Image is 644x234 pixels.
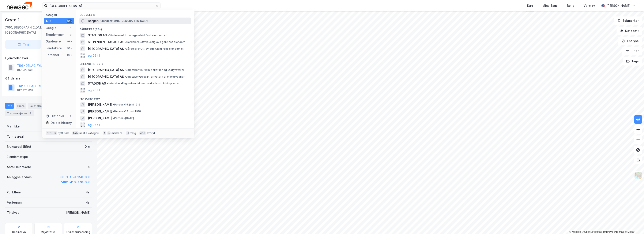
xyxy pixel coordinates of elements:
[125,40,126,44] span: •
[86,190,90,195] div: Nei
[7,134,24,139] div: Tomteareal
[617,27,642,35] button: Datasett
[88,164,90,170] div: 0
[12,230,26,234] div: Geoinnsyn
[5,76,92,81] div: Gårdeiere
[79,131,99,135] div: neste kategori
[76,94,194,101] div: Personer (99+)
[88,33,107,38] span: STASJON AS
[28,111,32,115] div: 5
[88,116,112,121] span: [PERSON_NAME]
[46,39,61,44] div: Gårdeiere
[61,180,90,185] button: 5001-410-770-0-0
[46,131,57,135] div: Ctrl + k
[99,19,148,23] span: Eiendom • 5015 [GEOGRAPHIC_DATA]
[76,24,194,32] div: Gårdeiere (99+)
[41,230,56,234] div: Miljøstatus
[67,40,72,43] div: 99+
[88,67,124,73] span: [GEOGRAPHIC_DATA] AS
[46,19,51,24] div: Alle
[88,53,100,58] button: og 96 til
[7,164,31,170] div: Antall leietakere
[87,154,90,159] div: —
[7,144,31,149] div: Bruksareal (BRA)
[99,19,101,22] span: •
[76,10,194,18] div: Google (1)
[66,230,90,234] div: Grunnforurensning
[72,131,79,135] div: tab
[48,3,155,9] input: Søk på adresse, matrikkel, gårdeiere, leietakere eller personer
[147,131,155,135] div: avbryt
[113,110,141,113] span: Person • 24. juni 1918
[5,56,92,61] div: Hjemmelshaver
[623,57,642,66] button: Tags
[107,82,108,85] span: •
[88,46,124,51] span: [GEOGRAPHIC_DATA] AS
[125,68,184,72] span: Leietaker • Butikkh. tekstiler og utstyrsvarer
[125,47,126,50] span: •
[7,154,28,159] div: Eiendomstype
[582,230,602,233] a: OpenStreetMap
[17,89,33,92] div: 817 920 632
[569,230,581,233] a: Mapbox
[88,40,124,45] span: SLEPENDEN STASJON AS
[5,40,41,49] button: Tag
[16,103,26,109] div: Eiere
[76,59,194,67] div: Leietakere (99+)
[634,171,642,179] img: Z
[46,52,59,57] div: Personer
[5,16,20,23] div: Gryta 1
[46,114,64,119] div: Historikk
[125,75,185,78] span: Leietaker • Detaljh. drivstoff til motorvogner
[5,110,34,116] div: Transaksjoner
[46,32,64,37] div: Eiendommer
[60,175,90,180] button: 5001-439-250-0-0
[5,103,14,109] div: Info
[113,116,134,120] span: Person • [DATE]
[46,13,74,16] div: Kategori
[58,131,69,135] div: nytt søk
[17,68,33,72] div: 817 920 632
[88,102,112,107] span: [PERSON_NAME]
[527,3,533,8] div: Kart
[7,200,23,205] div: Festegrunn
[614,16,642,25] button: Bokmerker
[69,33,72,36] div: 0
[51,120,72,125] div: Delete history
[125,68,126,71] span: •
[88,18,99,23] span: Bergen
[112,131,123,135] div: markere
[603,230,624,233] a: Improve this map
[125,47,184,51] span: Gårdeiere • Utl. av egen/leid fast eiendom el.
[85,144,90,149] div: 0 ㎡
[7,124,20,129] div: Matrikkel
[67,19,72,23] div: 99+
[623,214,644,234] div: Kontrollprogram for chat
[113,103,140,106] span: Person • 15. juni 1916
[67,47,72,50] div: 99+
[606,3,630,8] div: [PERSON_NAME]
[88,88,100,93] button: og 96 til
[108,34,109,37] span: •
[7,175,32,180] div: Anleggseiendom
[130,131,136,135] div: velg
[113,116,114,120] span: •
[622,47,642,55] button: Filter
[66,210,90,215] div: [PERSON_NAME]
[113,110,114,113] span: •
[88,74,124,79] span: [GEOGRAPHIC_DATA] AS
[86,200,90,205] div: Nei
[46,46,62,51] div: Leietakere
[88,81,106,86] span: STADION AS
[618,37,642,45] button: Analyse
[125,75,126,78] span: •
[542,3,558,8] div: Mine Tags
[107,82,180,85] span: Leietaker • Engroshandel med andre husholdningsvarer
[584,3,595,8] div: Verktøy
[69,26,72,30] div: 1
[46,25,56,30] div: Google
[69,114,72,118] div: 0
[7,2,32,9] img: newsec-logo.f6e21ccffca1b3a03d2d.png
[7,190,21,195] div: Punktleie
[28,103,46,109] div: Leietakere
